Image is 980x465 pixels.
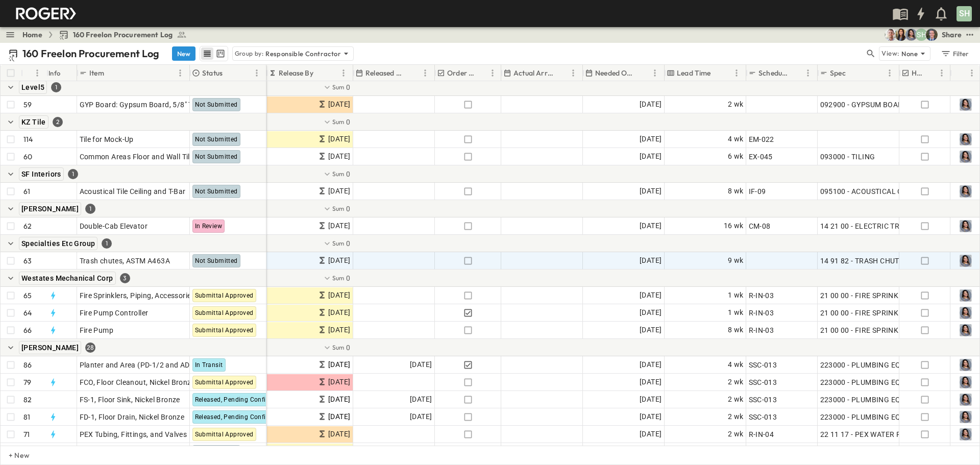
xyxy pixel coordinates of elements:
span: 8 wk [728,185,744,197]
button: Sort [25,67,36,79]
span: PEX Tubing, Fittings, and Valves [80,429,187,439]
span: 9 wk [728,255,744,266]
span: IF-09 [749,186,766,197]
span: EX-045 [749,152,773,162]
span: EM-022 [749,134,774,144]
button: Menu [730,67,743,79]
span: Fire Sprinklers, Piping, Accessories [80,290,195,301]
div: SH [957,6,972,21]
p: 63 [23,256,32,266]
div: Share [942,30,962,40]
span: [DATE] [328,289,350,301]
button: test [964,29,976,41]
button: Sort [954,67,966,79]
span: 1 wk [728,307,744,319]
div: 1 [51,82,61,92]
button: Sort [713,67,724,79]
button: New [172,46,195,61]
p: Sum [332,117,345,126]
span: FS-1, Floor Sink, Nickel Bronze [80,395,180,405]
p: Group by: [235,48,264,59]
p: 66 [23,325,32,335]
button: Sort [315,67,327,79]
span: In Review [195,223,223,230]
span: [DATE] [328,307,350,319]
img: Profile Picture [960,289,972,302]
span: [DATE] [640,99,661,110]
button: row view [201,47,213,60]
button: Menu [936,67,948,79]
button: Menu [884,67,896,79]
span: 0 [346,238,350,249]
span: 223000 - PLUMBING EQUIPMENT [820,395,933,405]
span: Not Submitted [195,153,238,160]
img: Kim Bowen (kbowen@cahill-sf.com) [895,29,907,41]
span: [DATE] [640,324,661,336]
span: 6 wk [728,151,744,162]
img: Profile Picture [960,411,972,423]
span: R-IN-03 [749,308,774,318]
p: Sum [332,239,345,248]
span: SF Interiors [21,170,61,178]
span: KZ Tile [21,118,46,126]
button: SH [955,5,973,22]
img: Profile Picture [960,428,972,440]
p: 60 [23,152,32,162]
span: Westates Mechanical Corp [21,274,113,282]
p: 82 [23,395,32,405]
button: Sort [848,67,859,79]
span: [DATE] [328,376,350,388]
span: [DATE] [640,376,661,388]
span: [DATE] [328,133,350,145]
div: Info [48,59,61,87]
p: 160 Freelon Procurement Log [22,46,160,61]
span: Not Submitted [195,188,238,195]
span: Double-Cab Elevator [80,221,148,231]
p: Hot? [912,68,925,78]
div: 28 [85,342,95,353]
span: 21 00 00 - FIRE SPRINKLER [820,308,912,318]
p: None [901,48,918,59]
span: Not Submitted [195,136,238,143]
p: Sum [332,169,345,178]
button: Filter [937,46,972,61]
span: Common Areas Floor and Wall Tile [80,152,194,162]
div: 3 [120,273,130,283]
span: [DATE] [328,151,350,162]
p: 62 [23,221,32,231]
button: Menu [966,67,978,79]
span: 0 [346,342,350,353]
p: Release By [279,68,313,78]
span: 1 wk [728,289,744,301]
span: Released, Pending Confirm [195,396,274,403]
p: Lead Time [677,68,711,78]
button: Sort [556,67,567,79]
button: Menu [251,67,263,79]
img: Profile Picture [960,394,972,406]
span: 223000 - PLUMBING EQUIPMENT [820,360,933,370]
span: Planter and Area (PD-1/2 and AD-1/2) [80,360,207,370]
span: [DATE] [328,428,350,440]
img: Profile Picture [960,324,972,336]
span: Released, Pending Confirm [195,413,274,421]
span: SSC-013 [749,412,777,422]
span: [DATE] [640,185,661,197]
p: Item [89,68,104,78]
span: 2 wk [728,99,744,110]
span: [DATE] [640,411,661,423]
p: Sum [332,274,345,282]
span: R-IN-03 [749,290,774,301]
p: + New [9,450,15,460]
p: 65 [23,290,32,301]
div: Info [46,65,77,81]
p: Schedule ID [758,68,789,78]
span: SSC-013 [749,377,777,387]
span: R-IN-03 [749,325,774,335]
span: 4 wk [728,133,744,145]
span: [DATE] [328,220,350,232]
img: Mickie Parrish (mparrish@cahill-sf.com) [885,29,897,41]
span: FCO, Floor Cleanout, Nickel Bronze [80,377,195,387]
span: Submittal Approved [195,431,254,438]
span: SSC-013 [749,395,777,405]
span: [DATE] [328,99,350,110]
